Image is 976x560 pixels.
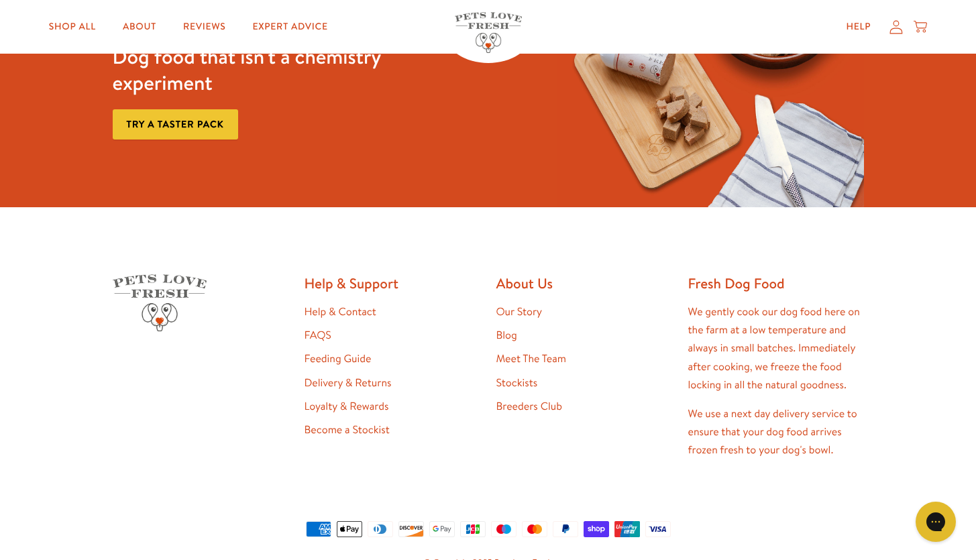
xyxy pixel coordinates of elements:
[909,497,963,547] iframe: Gorgias live chat messenger
[113,109,238,139] a: Try a taster pack
[496,399,562,414] a: Breeders Club
[836,13,882,40] a: Help
[241,13,338,40] a: Expert Advice
[305,423,390,437] a: Become a Stockist
[496,376,538,390] a: Stockists
[305,274,480,292] h2: Help & Support
[305,328,331,343] a: FAQS
[688,303,864,394] p: We gently cook our dog food here on the farm at a low temperature and always in small batches. Im...
[496,328,517,343] a: Blog
[688,405,864,460] p: We use a next day delivery service to ensure that your dog food arrives frozen fresh to your dog'...
[496,351,566,366] a: Meet The Team
[305,304,376,319] a: Help & Contact
[305,399,389,414] a: Loyalty & Rewards
[496,274,672,292] h2: About Us
[455,12,522,53] img: Pets Love Fresh
[172,13,236,40] a: Reviews
[305,351,372,366] a: Feeding Guide
[113,44,419,96] h3: Dog food that isn't a chemistry experiment
[688,274,864,292] h2: Fresh Dog Food
[113,274,207,331] img: Pets Love Fresh
[496,304,543,319] a: Our Story
[305,376,392,390] a: Delivery & Returns
[112,13,167,40] a: About
[38,13,107,40] a: Shop All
